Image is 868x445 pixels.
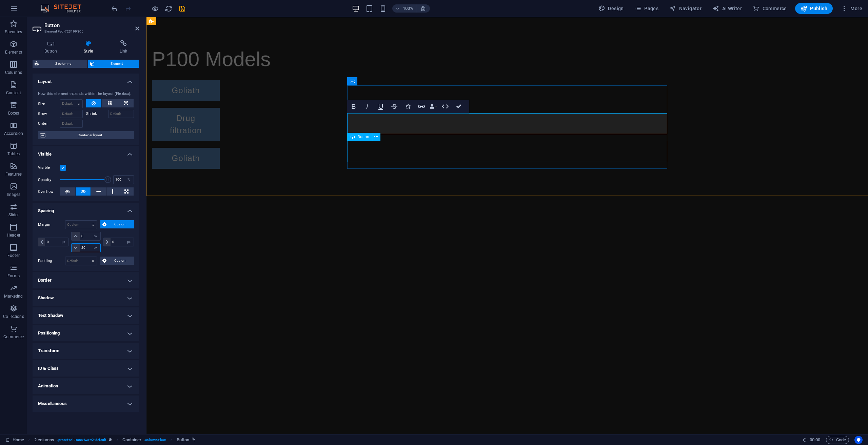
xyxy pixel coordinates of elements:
[88,60,139,68] button: Element
[38,110,60,118] label: Grow
[33,60,87,68] button: 2 columns
[38,188,60,196] label: Overflow
[72,40,108,54] h4: Style
[814,437,815,442] span: :
[361,100,374,113] button: Italic (Ctrl+I)
[60,110,83,118] input: Default
[452,100,465,113] button: Confirm (Ctrl+⏎)
[838,3,865,14] button: More
[100,257,134,265] button: Custom
[60,120,83,128] input: Default
[854,436,863,444] button: Usercentrics
[164,4,173,13] button: reload
[33,325,139,341] h4: Positioning
[33,203,139,215] h4: Spacing
[712,5,742,12] span: AI Writer
[415,100,428,113] button: Link
[388,100,401,113] button: Strikethrough
[33,360,139,377] h4: ID & Class
[177,436,190,444] span: Click to select. Double-click to edit
[753,5,787,12] span: Commerce
[841,5,862,12] span: More
[33,146,139,158] h4: Visible
[5,29,22,35] p: Favorites
[374,100,387,113] button: Underline (Ctrl+U)
[7,273,20,279] p: Forms
[124,176,134,184] div: %
[44,22,139,28] h2: Button
[38,91,134,97] div: How this element expands within the layout (Flexbox).
[151,4,159,13] button: Click here to leave preview mode and continue editing
[3,334,24,340] p: Commerce
[178,5,186,13] i: Save (Ctrl+S)
[108,110,134,118] input: Default
[111,5,118,13] i: Undo: Change margin (Ctrl+Z)
[5,70,22,75] p: Columns
[710,3,745,14] button: AI Writer
[392,4,416,13] button: 100%
[38,221,65,229] label: Margin
[108,220,132,228] span: Custom
[41,60,85,68] span: 2 columns
[7,253,20,258] p: Footer
[4,294,23,299] p: Marketing
[5,436,24,444] a: Click to cancel selection. Double-click to open Pages
[826,436,849,444] button: Code
[47,131,132,139] span: Container layout
[803,436,821,444] h6: Session time
[7,151,20,157] p: Tables
[6,90,21,96] p: Content
[8,212,19,218] p: Slider
[439,100,452,113] button: HTML
[165,5,173,13] i: Reload page
[596,3,627,14] div: Design (Ctrl+Alt+Y)
[38,131,134,139] button: Container layout
[4,131,23,136] p: Accordion
[110,4,118,13] button: undo
[100,220,134,228] button: Custom
[38,164,60,172] label: Visible
[33,396,139,412] h4: Miscellaneous
[5,91,73,124] a: Drug filtration
[86,110,108,118] label: Shrink
[810,436,820,444] span: 00 00
[632,3,661,14] button: Pages
[33,343,139,359] h4: Transform
[33,290,139,306] h4: Shadow
[34,436,196,444] nav: breadcrumb
[108,257,132,265] span: Custom
[801,5,827,12] span: Publish
[192,438,196,442] i: This element is linked
[829,436,846,444] span: Code
[38,120,60,128] label: Order
[598,5,624,12] span: Design
[144,436,166,444] span: . columns-box
[667,3,704,14] button: Navigator
[429,100,438,113] button: Data Bindings
[33,40,72,54] h4: Button
[402,4,413,13] h6: 100%
[750,3,790,14] button: Commerce
[5,171,22,177] p: Features
[596,3,627,14] button: Design
[38,178,60,182] label: Opacity
[107,40,139,54] h4: Link
[109,438,112,442] i: This element is a customizable preset
[3,314,24,319] p: Collections
[122,436,141,444] span: Click to select. Double-click to edit
[33,74,139,86] h4: Layout
[44,28,126,35] h3: Element #ed-723199305
[178,4,186,13] button: save
[33,307,139,324] h4: Text Shadow
[57,436,106,444] span: . preset-columns-two-v2-default
[357,135,369,139] span: Button
[33,272,139,288] h4: Border
[33,378,139,394] h4: Animation
[7,232,20,238] p: Header
[795,3,833,14] button: Publish
[669,5,702,12] span: Navigator
[39,4,90,13] img: Editor Logo
[38,257,65,265] label: Padding
[347,100,360,113] button: Bold (Ctrl+B)
[97,60,137,68] span: Element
